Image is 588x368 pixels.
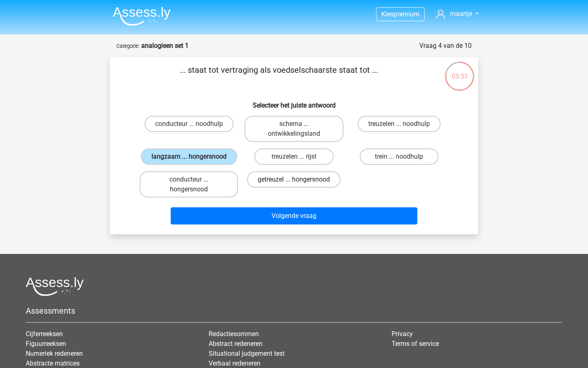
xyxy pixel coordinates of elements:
[209,359,261,367] a: Verbaal redeneren
[141,148,237,165] label: langzaam ... hongersnood
[140,171,238,197] label: conducteur ... hongersnood
[245,116,343,142] label: schema ... ontwikkelingsland
[358,116,441,132] label: treuzelen ... noodhulp
[26,340,66,348] a: Figuurreeksen
[209,340,263,348] a: Abstract redeneren
[247,171,341,188] label: getreuzel ... hongersnood
[360,148,439,165] label: trein ... noodhulp
[433,9,482,19] a: maartje
[419,41,472,51] div: Vraag 4 van de 10
[123,64,434,88] p: ... staat tot vertraging als voedselschaarste staat tot ...
[26,330,63,338] a: Cijferreeksen
[171,207,418,224] button: Volgende vraag
[26,359,80,367] a: Abstracte matrices
[376,9,424,20] a: Kiespremium
[26,277,84,296] img: Assessly logo
[113,7,171,26] img: Assessly
[141,42,189,49] strong: analogieen set 1
[26,306,562,316] h5: Assessments
[450,10,472,18] span: maartje
[145,116,234,132] label: conducteur ... noodhulp
[209,350,285,357] a: Situational judgement test
[381,10,394,18] span: Kies
[254,148,333,165] label: treuzelen ... rijst
[394,10,419,18] span: premium
[116,43,140,49] small: Categorie:
[26,350,83,357] a: Numeriek redeneren
[392,330,413,338] a: Privacy
[444,61,475,81] div: 03:51
[209,330,259,338] a: Redactiesommen
[123,95,465,109] h6: Selecteer het juiste antwoord
[392,340,439,348] a: Terms of service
